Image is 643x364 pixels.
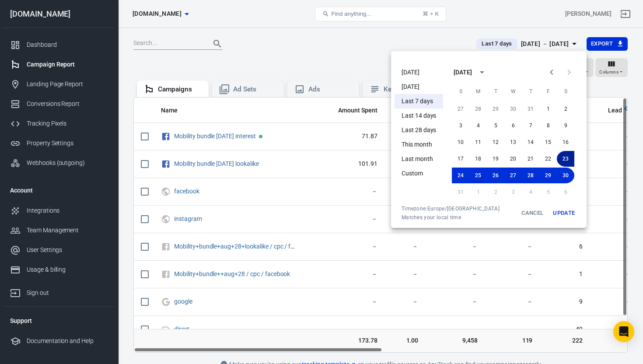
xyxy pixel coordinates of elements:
[522,118,539,133] button: 7
[504,134,522,150] button: 13
[505,83,521,100] span: Wednesday
[539,118,557,133] button: 8
[395,94,443,108] li: Last 7 days
[487,151,504,167] button: 19
[522,168,539,183] button: 28
[504,101,522,117] button: 30
[557,118,574,133] button: 9
[522,151,539,167] button: 21
[452,151,469,167] button: 17
[453,83,468,100] span: Sunday
[613,321,634,342] div: Open Intercom Messenger
[395,65,443,80] li: [DATE]
[470,83,486,100] span: Monday
[539,101,557,117] button: 1
[402,214,500,221] span: Matches your local time
[550,205,578,221] button: Update
[395,137,443,152] li: This month
[402,205,500,212] div: Timezone: Europe/[GEOGRAPHIC_DATA]
[518,205,546,221] button: Cancel
[504,151,522,167] button: 20
[487,168,504,183] button: 26
[452,168,469,183] button: 24
[395,166,443,181] li: Custom
[395,123,443,137] li: Last 28 days
[452,134,469,150] button: 10
[540,83,556,100] span: Friday
[487,134,504,150] button: 12
[522,134,539,150] button: 14
[488,83,503,100] span: Tuesday
[475,65,489,80] button: calendar view is open, switch to year view
[558,83,573,100] span: Saturday
[539,134,557,150] button: 15
[469,168,487,183] button: 25
[557,168,574,183] button: 30
[504,168,522,183] button: 27
[557,101,574,117] button: 2
[395,108,443,123] li: Last 14 days
[469,101,487,117] button: 28
[395,152,443,166] li: Last month
[487,118,504,133] button: 5
[452,118,469,133] button: 3
[469,151,487,167] button: 18
[543,63,560,81] button: Previous month
[469,118,487,133] button: 4
[522,101,539,117] button: 31
[539,168,557,183] button: 29
[454,68,472,77] div: [DATE]
[557,134,574,150] button: 16
[452,101,469,117] button: 27
[469,134,487,150] button: 11
[539,151,557,167] button: 22
[504,118,522,133] button: 6
[395,80,443,94] li: [DATE]
[523,83,538,100] span: Thursday
[487,101,504,117] button: 29
[557,151,574,167] button: 23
